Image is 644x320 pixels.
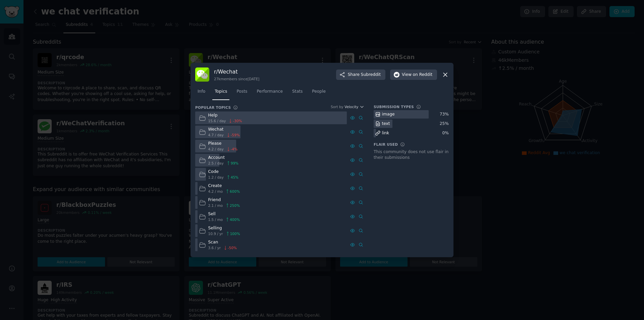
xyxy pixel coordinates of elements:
[413,72,432,78] span: on Reddit
[230,217,240,222] span: 400 %
[208,141,238,147] div: Please
[208,183,240,189] div: Create
[440,121,449,127] div: 25 %
[233,119,242,123] span: -30 %
[310,86,328,100] a: People
[208,169,239,175] div: Code
[374,142,398,147] h3: Flair Used
[198,89,205,95] span: Info
[195,67,209,82] img: Wechat
[312,89,326,95] span: People
[231,147,237,151] span: -4 %
[442,130,449,136] div: 0 %
[208,155,239,161] div: Account
[208,161,224,166] span: 2.5 / day
[257,89,283,95] span: Performance
[230,189,240,194] span: 600 %
[390,70,437,80] button: Viewon Reddit
[402,72,432,78] span: View
[208,231,223,236] span: 10.9 / yr
[208,197,240,203] div: Friend
[208,211,240,217] div: Sell
[208,225,240,231] div: Selling
[208,175,224,180] span: 1.2 / day
[374,104,414,109] h3: Submission Types
[292,89,303,95] span: Stats
[236,89,247,95] span: Posts
[374,149,449,161] div: This community does not use flair in their submissions
[344,104,364,109] button: Velocity
[208,112,242,119] div: Help
[382,111,395,118] div: image
[208,217,223,222] span: 1.5 / mo
[208,133,224,137] span: 4.7 / day
[440,111,449,118] div: 73 %
[208,203,223,208] span: 2.1 / mo
[228,245,237,250] span: -50 %
[208,245,221,250] span: 3.6 / yr
[344,104,358,109] span: Velocity
[348,72,381,78] span: Share
[214,68,259,75] h3: r/ Wechat
[382,130,389,136] div: link
[195,86,208,100] a: Info
[230,203,240,208] span: 250 %
[231,175,238,180] span: 45 %
[336,70,385,80] button: ShareSubreddit
[195,105,231,110] h3: Popular Topics
[254,86,285,100] a: Performance
[234,86,250,100] a: Posts
[231,133,240,137] span: -59 %
[290,86,305,100] a: Stats
[208,127,240,133] div: Wechat
[382,121,390,127] div: text
[208,189,223,194] span: 4.2 / mo
[212,86,229,100] a: Topics
[208,119,226,123] span: 15.6 / day
[215,89,227,95] span: Topics
[361,72,381,78] span: Subreddit
[214,77,259,81] div: 27k members since [DATE]
[331,104,343,109] div: Sort by
[231,161,238,166] span: 99 %
[208,147,224,151] span: 4.2 / day
[208,239,237,245] div: Scan
[230,231,240,236] span: 100 %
